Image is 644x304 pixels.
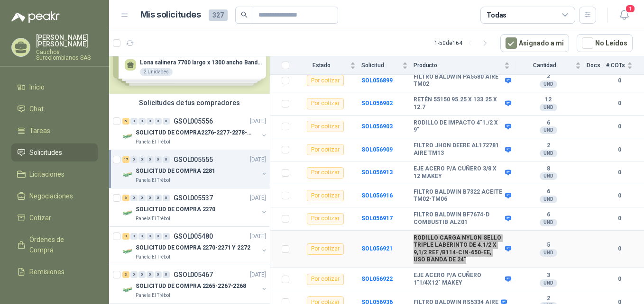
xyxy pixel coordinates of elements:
[515,73,581,80] b: 2
[515,56,587,75] th: Cantidad
[136,205,215,214] p: SOLICITUD DE COMPRA 2270
[515,142,581,150] b: 2
[11,165,98,183] a: Licitaciones
[307,144,344,155] div: Por cotizar
[241,11,248,18] span: search
[295,56,361,75] th: Estado
[174,195,213,201] p: GSOL005537
[11,11,60,23] img: Logo peakr
[122,118,129,125] div: 6
[130,195,138,201] div: 0
[307,243,344,255] div: Por cotizar
[140,8,201,22] h1: Mis solicitudes
[163,271,170,278] div: 0
[361,215,393,222] a: SOL056917
[540,126,557,134] div: UND
[155,118,162,125] div: 0
[29,104,44,114] span: Chat
[122,207,134,219] img: Company Logo
[122,156,129,163] div: 17
[606,62,625,69] span: # COTs
[414,73,503,88] b: FILTRO BALDWIN PA5580 AIRE TM02
[606,99,633,108] b: 0
[29,191,73,201] span: Negociaciones
[515,96,581,104] b: 12
[136,138,170,146] p: Panela El Trébol
[109,94,270,112] div: Solicitudes de tus compradores
[163,118,170,125] div: 0
[209,9,228,21] span: 327
[540,249,557,257] div: UND
[540,279,557,287] div: UND
[487,10,506,20] div: Todas
[29,169,64,179] span: Licitaciones
[174,156,213,163] p: GSOL005555
[36,34,98,47] p: [PERSON_NAME] [PERSON_NAME]
[29,213,51,223] span: Cotizar
[136,177,170,184] p: Panela El Trébol
[29,234,89,255] span: Órdenes de Compra
[136,128,254,137] p: SOLICITUD DE COMPRA2276-2277-2278-2284-2285-
[361,100,393,107] a: SOL056902
[307,213,344,224] div: Por cotizar
[577,34,633,52] button: No Leídos
[136,253,170,261] p: Panela El Trébol
[414,119,503,134] b: RODILLO DE IMPACTO 4"1./2 X 9"
[361,77,393,84] a: SOL056899
[540,172,557,180] div: UND
[138,271,146,278] div: 0
[109,25,270,94] div: Solicitudes de nuevos compradoresPor cotizarSOL056783[DATE] Lona salinera 7700 largo x 1300 ancho...
[606,76,633,85] b: 0
[136,282,246,291] p: SOLICITUD DE COMPRA 2265-2267-2268
[11,100,98,118] a: Chat
[307,190,344,201] div: Por cotizar
[361,56,414,75] th: Solicitud
[361,169,393,176] b: SOL056913
[361,276,393,282] a: SOL056922
[122,284,134,295] img: Company Logo
[307,121,344,132] div: Por cotizar
[587,56,606,75] th: Docs
[147,195,154,201] div: 0
[414,211,503,226] b: FILTRO BALDWIN BF7674-D COMBUSTIB ALZ01
[361,245,393,252] a: SOL056921
[625,4,635,13] span: 1
[163,195,170,201] div: 0
[147,118,154,125] div: 0
[606,191,633,200] b: 0
[250,155,266,164] p: [DATE]
[29,82,45,92] span: Inicio
[122,195,129,201] div: 6
[147,233,154,240] div: 0
[515,165,581,173] b: 8
[11,231,98,259] a: Órdenes de Compra
[11,209,98,227] a: Cotizar
[122,269,268,299] a: 3 0 0 0 0 0 GSOL005467[DATE] Company LogoSOLICITUD DE COMPRA 2265-2267-2268Panela El Trébol
[361,192,393,199] a: SOL056916
[250,117,266,126] p: [DATE]
[136,243,250,252] p: SOLICITUD DE COMPRA 2270-2271 Y 2272
[295,62,348,69] span: Estado
[122,271,129,278] div: 3
[606,244,633,253] b: 0
[515,295,581,303] b: 2
[515,188,581,196] b: 6
[361,123,393,130] a: SOL056903
[136,167,215,176] p: SOLICITUD DE COMPRA 2281
[540,196,557,203] div: UND
[606,214,633,223] b: 0
[11,122,98,140] a: Tareas
[250,194,266,203] p: [DATE]
[130,233,138,240] div: 0
[414,142,503,157] b: FILTRO JHON DEERE AL172781 AIRE TM13
[515,272,581,279] b: 3
[163,233,170,240] div: 0
[122,169,134,180] img: Company Logo
[606,56,644,75] th: # COTs
[515,62,573,69] span: Cantidad
[147,156,154,163] div: 0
